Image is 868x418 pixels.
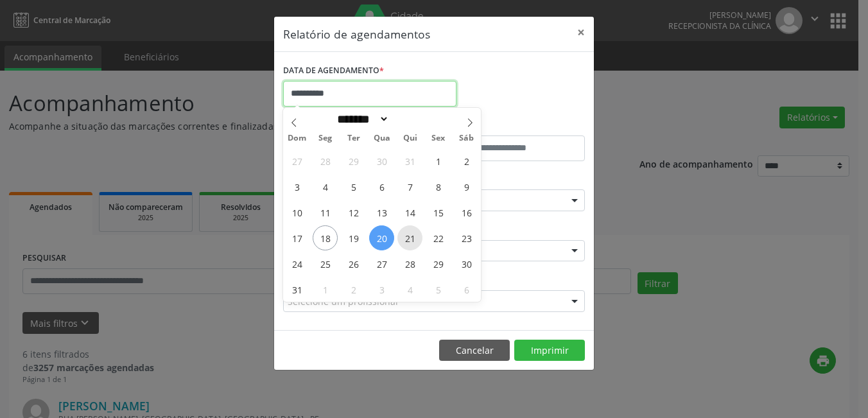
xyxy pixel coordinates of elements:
span: Agosto 31, 2025 [284,277,309,302]
span: Agosto 16, 2025 [454,200,479,225]
span: Julho 30, 2025 [369,148,394,173]
span: Agosto 21, 2025 [397,225,422,250]
span: Agosto 5, 2025 [341,174,366,199]
span: Agosto 14, 2025 [397,200,422,225]
span: Setembro 4, 2025 [397,277,422,302]
span: Setembro 1, 2025 [313,277,338,302]
span: Agosto 11, 2025 [313,200,338,225]
span: Setembro 3, 2025 [369,277,394,302]
span: Agosto 10, 2025 [284,200,309,225]
span: Agosto 22, 2025 [426,225,451,250]
span: Agosto 9, 2025 [454,174,479,199]
span: Agosto 8, 2025 [426,174,451,199]
span: Setembro 5, 2025 [426,277,451,302]
span: Julho 29, 2025 [341,148,366,173]
span: Dom [283,134,311,143]
span: Agosto 6, 2025 [369,174,394,199]
span: Selecione um profissional [288,295,398,308]
label: ATÉ [437,116,585,135]
span: Setembro 2, 2025 [341,277,366,302]
span: Agosto 15, 2025 [426,200,451,225]
span: Agosto 29, 2025 [426,251,451,276]
span: Qui [396,134,424,143]
span: Qua [368,134,396,143]
span: Sex [424,134,453,143]
span: Agosto 17, 2025 [284,225,309,250]
span: Julho 28, 2025 [313,148,338,173]
span: Agosto 3, 2025 [284,174,309,199]
span: Julho 27, 2025 [284,148,309,173]
select: Month [333,112,389,126]
span: Julho 31, 2025 [397,148,422,173]
span: Sáb [453,134,481,143]
span: Agosto 20, 2025 [369,225,394,250]
span: Agosto 28, 2025 [397,251,422,276]
span: Agosto 19, 2025 [341,225,366,250]
span: Agosto 25, 2025 [313,251,338,276]
span: Agosto 30, 2025 [454,251,479,276]
button: Imprimir [514,340,585,361]
label: DATA DE AGENDAMENTO [283,61,384,81]
span: Agosto 1, 2025 [426,148,451,173]
span: Ter [340,134,368,143]
span: Agosto 18, 2025 [313,225,338,250]
button: Close [568,17,594,48]
input: Year [389,112,431,126]
span: Agosto 4, 2025 [313,174,338,199]
span: Seg [311,134,340,143]
span: Agosto 12, 2025 [341,200,366,225]
h5: Relatório de agendamentos [283,26,430,42]
span: Agosto 2, 2025 [454,148,479,173]
span: Agosto 23, 2025 [454,225,479,250]
button: Cancelar [439,340,510,361]
span: Agosto 24, 2025 [284,251,309,276]
span: Agosto 7, 2025 [397,174,422,199]
span: Agosto 27, 2025 [369,251,394,276]
span: Agosto 26, 2025 [341,251,366,276]
span: Agosto 13, 2025 [369,200,394,225]
span: Setembro 6, 2025 [454,277,479,302]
